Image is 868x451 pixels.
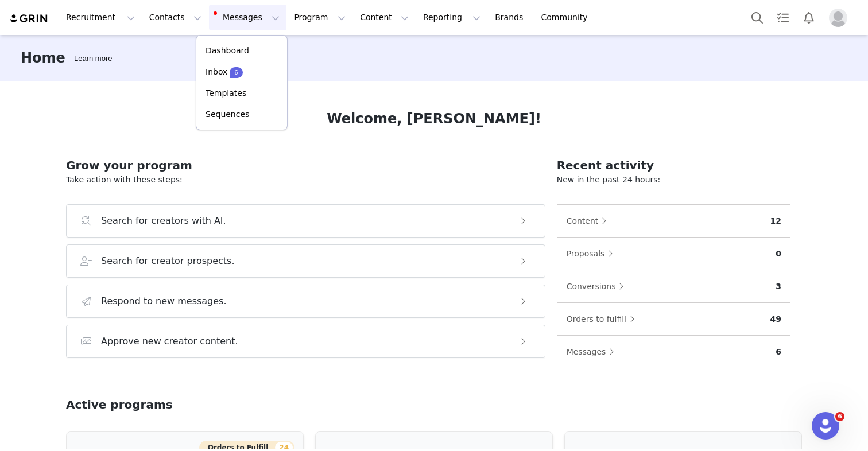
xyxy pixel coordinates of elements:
a: Community [534,5,600,30]
p: Take action with these steps: [66,174,545,186]
button: Profile [822,9,859,27]
button: Contacts [142,5,208,30]
p: 49 [770,313,781,325]
img: grin logo [9,13,49,24]
p: New in the past 24 hours: [557,174,790,186]
button: Notifications [796,5,821,30]
h3: Search for creator prospects. [101,254,235,268]
button: Content [353,5,416,30]
h2: Active programs [66,396,173,413]
p: 3 [776,281,781,293]
h3: Home [21,48,65,68]
p: 0 [776,248,781,260]
button: Respond to new messages. [66,285,545,318]
p: 6 [234,68,238,77]
a: Tasks [770,5,796,30]
p: 12 [770,215,781,227]
button: Messages [566,343,621,361]
p: 6 [776,346,781,358]
iframe: Intercom live chat [812,412,839,440]
button: Recruitment [59,5,142,30]
button: Reporting [416,5,487,30]
button: Approve new creator content. [66,325,545,358]
button: Orders to fulfill [566,310,641,328]
h2: Grow your program [66,157,545,174]
span: 6 [835,412,844,421]
div: Tooltip anchor [72,53,114,64]
button: Search for creator prospects. [66,244,545,278]
button: Messages [209,5,286,30]
p: Dashboard [206,45,249,57]
h1: Welcome, [PERSON_NAME]! [327,108,541,129]
p: Inbox [206,66,227,78]
button: Proposals [566,244,619,263]
h3: Respond to new messages. [101,294,227,308]
a: Brands [488,5,533,30]
h2: Recent activity [557,157,790,174]
button: Search for creators with AI. [66,204,545,238]
h3: Search for creators with AI. [101,214,226,228]
p: Templates [206,87,246,99]
button: Content [566,212,613,230]
img: placeholder-profile.jpg [829,9,847,27]
h3: Approve new creator content. [101,335,238,348]
button: Program [287,5,352,30]
button: Search [745,5,770,30]
p: Sequences [206,108,249,120]
button: Conversions [566,277,630,296]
